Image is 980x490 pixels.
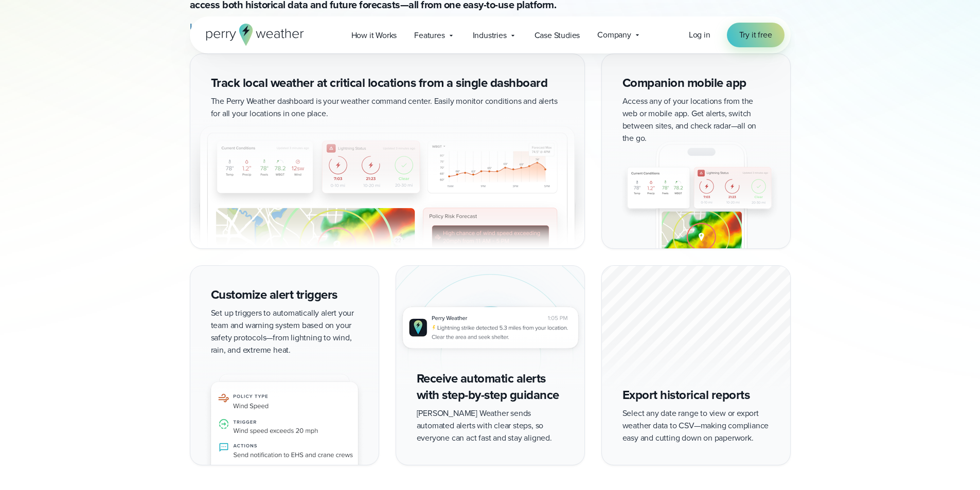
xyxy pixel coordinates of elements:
[526,25,589,46] a: Case Studies
[727,23,785,47] a: Try it free
[190,115,584,248] img: Perry Weather dashboard
[343,25,406,46] a: How it Works
[414,29,444,42] span: Features
[597,29,631,41] span: Company
[473,29,507,42] span: Industries
[351,29,397,42] span: How it Works
[689,29,710,41] a: Log in
[602,125,790,248] img: Perry weather app
[534,29,580,42] span: Case Studies
[739,29,772,41] span: Try it free
[396,266,584,389] img: lightning strike notifications
[689,29,710,41] span: Log in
